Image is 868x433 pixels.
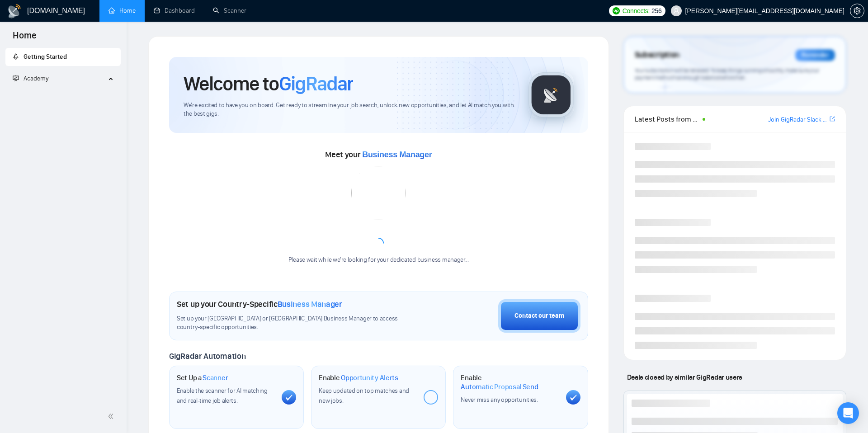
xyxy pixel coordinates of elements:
a: dashboardDashboard [154,7,195,14]
div: Open Intercom Messenger [837,402,859,424]
span: Connects: [623,6,650,16]
span: Home [5,29,44,48]
span: Keep updated on top matches and new jobs. [319,387,409,405]
img: upwork-logo.png [613,7,620,14]
span: user [673,8,679,14]
img: gigradar-logo.png [528,72,574,118]
span: Getting Started [24,53,67,61]
a: homeHome [108,7,136,14]
span: Opportunity Alerts [341,373,398,382]
span: Deals closed by similar GigRadar users [623,369,746,385]
span: loading [373,238,384,249]
a: Join GigRadar Slack Community [768,115,828,125]
span: Your subscription will be renewed. To keep things running smoothly, make sure your payment method... [635,67,819,81]
h1: Set up your Country-Specific [177,299,342,309]
span: GigRadar Automation [169,351,245,361]
span: GigRadar [279,71,353,96]
span: double-left [108,412,117,421]
span: Latest Posts from the GigRadar Community [635,113,700,125]
span: Scanner [203,373,228,382]
a: setting [850,7,864,14]
div: Reminder [795,49,835,61]
span: We're excited to have you on board. Get ready to streamline your job search, unlock new opportuni... [184,101,514,118]
h1: Welcome to [184,71,353,96]
span: Meet your [325,150,432,160]
span: setting [850,7,864,14]
h1: Enable [461,373,558,391]
button: Contact our team [498,299,580,333]
span: Never miss any opportunities. [461,396,538,404]
div: Contact our team [514,311,564,321]
div: Please wait while we're looking for your dedicated business manager... [283,256,474,264]
span: Automatic Proposal Send [461,382,538,391]
button: setting [850,4,864,18]
a: searchScanner [213,7,246,14]
h1: Enable [319,373,398,382]
li: Getting Started [5,48,121,66]
span: fund-projection-screen [13,75,19,81]
span: Enable the scanner for AI matching and real-time job alerts. [177,387,268,405]
span: Set up your [GEOGRAPHIC_DATA] or [GEOGRAPHIC_DATA] Business Manager to access country-specific op... [177,315,419,332]
span: rocket [13,53,19,60]
span: Business Manager [278,299,342,309]
span: Academy [13,75,48,82]
span: 256 [651,6,661,16]
span: Business Manager [362,150,432,159]
a: export [830,115,835,123]
img: logo [7,4,22,19]
span: Academy [24,75,48,82]
span: export [830,115,835,122]
h1: Set Up a [177,373,228,382]
img: error [351,166,406,220]
span: Subscription [635,47,679,63]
